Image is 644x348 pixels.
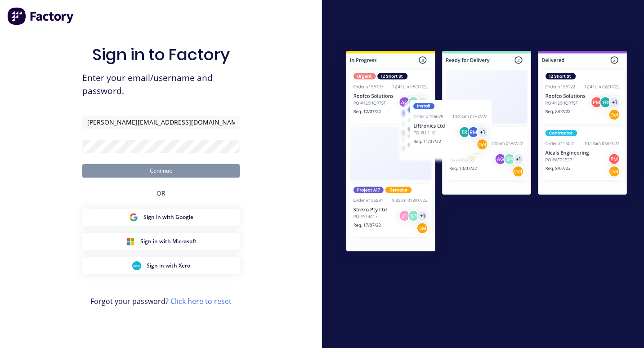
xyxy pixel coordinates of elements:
[90,296,232,307] span: Forgot your password?
[147,262,190,270] span: Sign in with Xero
[129,213,138,222] img: Google Sign in
[82,257,240,274] button: Xero Sign inSign in with Xero
[82,209,240,226] button: Google Sign inSign in with Google
[143,213,193,221] span: Sign in with Google
[82,164,240,178] button: Continue
[126,237,135,246] img: Microsoft Sign in
[82,71,240,98] span: Enter your email/username and password.
[7,7,75,25] img: Factory
[140,237,197,245] span: Sign in with Microsoft
[132,261,141,270] img: Xero Sign in
[92,45,230,64] h1: Sign in to Factory
[82,116,240,129] input: Email/Username
[329,35,644,270] img: Sign in
[82,233,240,250] button: Microsoft Sign inSign in with Microsoft
[157,178,165,209] div: OR
[170,296,232,306] a: Click here to reset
